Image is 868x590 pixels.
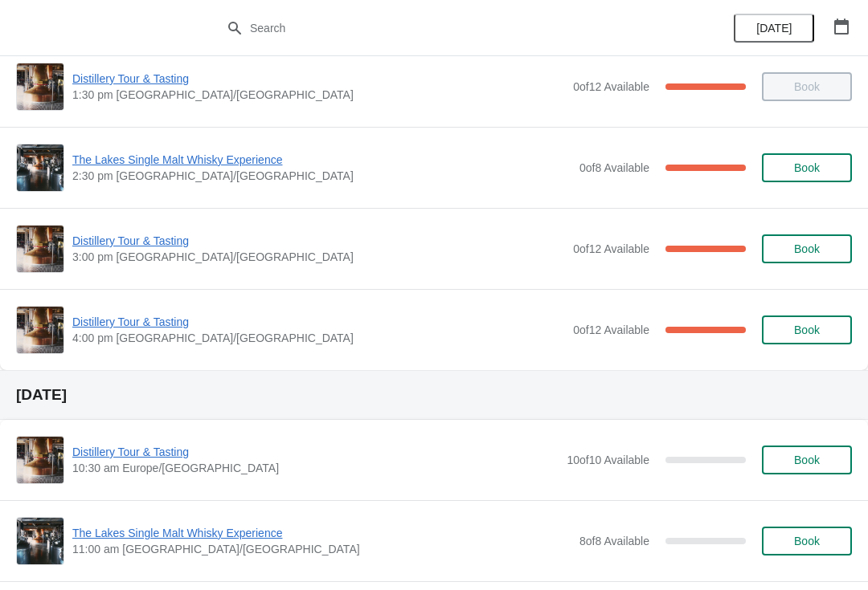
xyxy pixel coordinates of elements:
[72,330,565,346] span: 4:00 pm [GEOGRAPHIC_DATA]/[GEOGRAPHIC_DATA]
[72,314,565,330] span: Distillery Tour & Tasting
[794,323,820,336] span: Book
[72,541,571,557] span: 11:00 am [GEOGRAPHIC_DATA]/[GEOGRAPHIC_DATA]
[794,454,820,466] span: Book
[762,234,852,263] button: Book
[17,307,63,353] img: Distillery Tour & Tasting | | 4:00 pm Europe/London
[762,446,852,474] button: Book
[794,161,820,174] span: Book
[72,460,559,476] span: 10:30 am Europe/[GEOGRAPHIC_DATA]
[72,233,565,249] span: Distillery Tour & Tasting
[72,152,571,168] span: The Lakes Single Malt Whisky Experience
[762,153,852,182] button: Book
[72,525,571,541] span: The Lakes Single Malt Whisky Experience
[573,323,649,336] span: 0 of 12 Available
[567,454,649,466] span: 10 of 10 Available
[579,535,649,547] span: 8 of 8 Available
[573,80,649,93] span: 0 of 12 Available
[16,387,852,403] h2: [DATE]
[17,226,63,272] img: Distillery Tour & Tasting | | 3:00 pm Europe/London
[72,71,565,87] span: Distillery Tour & Tasting
[17,144,63,191] img: The Lakes Single Malt Whisky Experience | | 2:30 pm Europe/London
[762,527,852,555] button: Book
[72,444,559,460] span: Distillery Tour & Tasting
[249,14,651,43] input: Search
[794,535,820,547] span: Book
[72,87,565,103] span: 1:30 pm [GEOGRAPHIC_DATA]/[GEOGRAPHIC_DATA]
[72,249,565,265] span: 3:00 pm [GEOGRAPHIC_DATA]/[GEOGRAPHIC_DATA]
[17,63,63,110] img: Distillery Tour & Tasting | | 1:30 pm Europe/London
[794,242,820,255] span: Book
[17,518,63,564] img: The Lakes Single Malt Whisky Experience | | 11:00 am Europe/London
[762,315,852,344] button: Book
[579,161,649,174] span: 0 of 8 Available
[756,22,792,35] span: [DATE]
[17,437,63,483] img: Distillery Tour & Tasting | | 10:30 am Europe/London
[573,242,649,255] span: 0 of 12 Available
[72,168,571,184] span: 2:30 pm [GEOGRAPHIC_DATA]/[GEOGRAPHIC_DATA]
[734,14,814,43] button: [DATE]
